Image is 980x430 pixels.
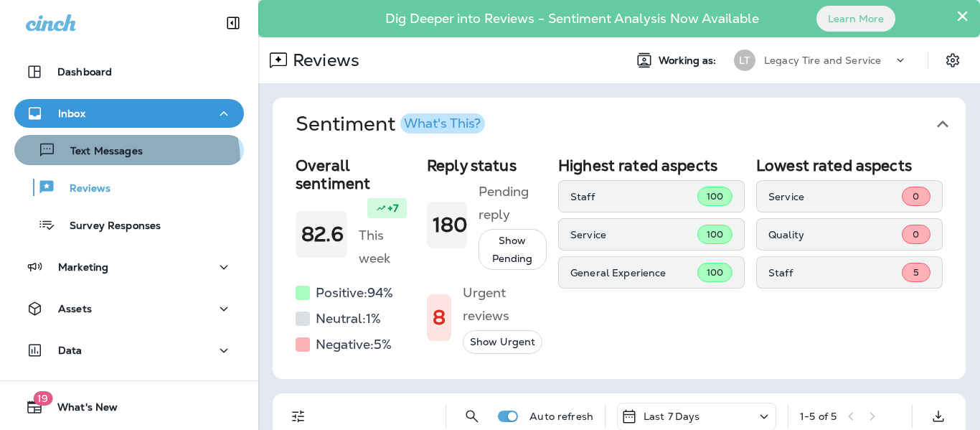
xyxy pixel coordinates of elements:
p: General Experience [570,267,697,279]
button: SentimentWhat's This? [284,98,977,151]
button: Reviews [14,172,244,202]
p: Service [768,191,902,202]
h5: This week [359,224,415,270]
button: Assets [14,294,244,323]
p: Auto refresh [529,411,593,422]
p: Inbox [58,108,85,119]
button: Show Pending [479,229,547,270]
h2: Overall sentiment [296,156,415,192]
h2: Reply status [427,156,547,174]
button: Inbox [14,99,244,128]
p: Reviews [287,50,359,71]
p: Quality [768,229,902,240]
span: Working as: [659,55,720,67]
p: Dig Deeper into Reviews - Sentiment Analysis Now Available [344,17,801,21]
h1: 8 [433,306,446,329]
h2: Lowest rated aspects [756,156,943,174]
button: Data [14,336,244,365]
button: Close [956,4,969,27]
p: Service [570,229,697,240]
p: Data [58,345,83,356]
h1: 82.6 [301,223,341,246]
h5: Urgent reviews [463,281,547,327]
h5: Positive: 94 % [316,281,393,304]
p: Dashboard [57,66,112,78]
span: 100 [707,228,723,240]
button: Survey Responses [14,210,244,240]
div: LT [734,50,755,71]
button: Settings [940,47,966,73]
button: What's This? [400,113,485,134]
p: Marketing [58,261,108,273]
span: 100 [707,266,723,279]
span: 5 [913,266,919,279]
p: Reviews [55,182,110,196]
p: Staff [768,267,902,279]
p: +7 [387,201,398,215]
button: Show Urgent [463,330,542,354]
p: Assets [58,303,92,314]
div: What's This? [404,117,481,130]
h1: 180 [433,213,461,237]
button: Marketing [14,253,244,281]
button: Collapse Sidebar [213,9,253,37]
button: 19What's New [14,393,244,421]
p: Legacy Tire and Service [764,55,881,66]
p: Survey Responses [55,220,161,233]
h2: Highest rated aspects [558,156,745,174]
div: 1 - 5 of 5 [800,411,837,422]
span: What's New [43,401,118,419]
p: Staff [570,191,697,202]
h5: Negative: 5 % [316,333,392,356]
button: Dashboard [14,57,244,86]
span: 100 [707,190,723,202]
div: SentimentWhat's This? [273,151,966,379]
h1: Sentiment [296,112,485,136]
h5: Neutral: 1 % [316,307,381,330]
p: Last 7 Days [644,411,700,422]
button: Text Messages [14,135,244,165]
span: 19 [33,391,52,406]
h5: Pending reply [479,180,547,226]
p: Text Messages [56,145,143,159]
span: 0 [913,190,919,202]
span: 0 [913,228,919,240]
button: Learn More [816,6,895,32]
